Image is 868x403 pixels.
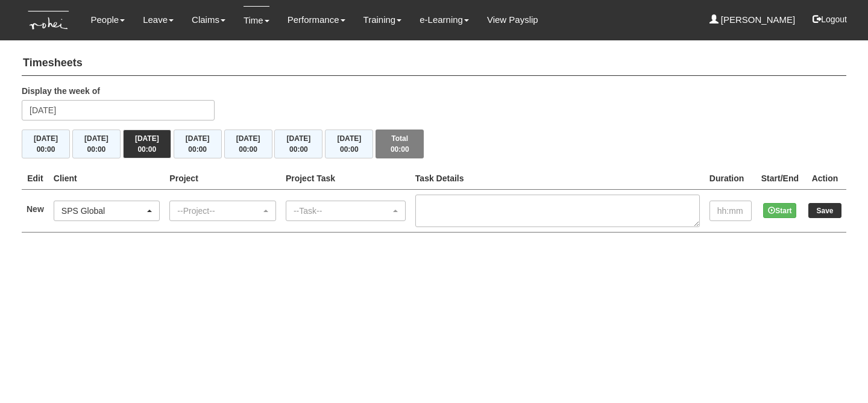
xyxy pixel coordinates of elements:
[294,205,391,217] div: --Task--
[487,6,538,34] a: View Payslip
[22,130,70,158] button: [DATE]00:00
[188,145,207,154] span: 00:00
[376,130,424,158] button: Total00:00
[61,205,145,217] div: SPS Global
[123,130,171,158] button: [DATE]00:00
[22,167,49,190] th: Edit
[87,145,106,154] span: 00:00
[288,6,345,34] a: Performance
[143,6,174,34] a: Leave
[22,130,846,158] div: Timesheet Week Summary
[763,203,796,218] button: Start
[281,167,410,190] th: Project Task
[274,130,322,158] button: [DATE]00:00
[244,6,269,34] a: Time
[756,167,804,190] th: Start/End
[174,130,222,158] button: [DATE]00:00
[22,51,846,76] h4: Timesheets
[37,145,55,154] span: 00:00
[340,145,359,154] span: 00:00
[808,203,841,218] input: Save
[22,85,100,97] label: Display the week of
[705,167,756,190] th: Duration
[239,145,257,154] span: 00:00
[804,5,855,34] button: Logout
[289,145,308,154] span: 00:00
[363,6,402,34] a: Training
[27,203,44,215] label: New
[325,130,373,158] button: [DATE]00:00
[54,201,160,221] button: SPS Global
[90,6,125,34] a: People
[169,201,276,221] button: --Project--
[49,167,165,190] th: Client
[286,201,406,221] button: --Task--
[192,6,225,34] a: Claims
[165,167,281,190] th: Project
[709,201,752,221] input: hh:mm
[224,130,272,158] button: [DATE]00:00
[709,6,796,34] a: [PERSON_NAME]
[137,145,156,154] span: 00:00
[391,145,409,154] span: 00:00
[177,205,261,217] div: --Project--
[72,130,121,158] button: [DATE]00:00
[410,167,705,190] th: Task Details
[420,6,469,34] a: e-Learning
[804,167,846,190] th: Action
